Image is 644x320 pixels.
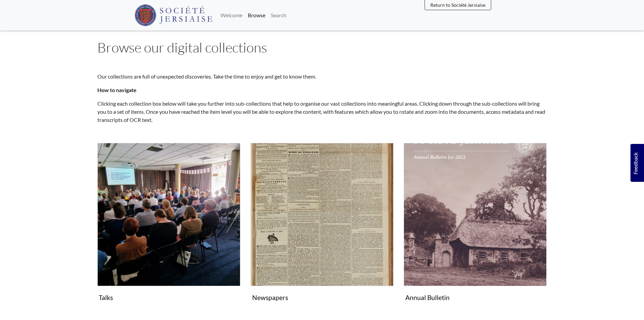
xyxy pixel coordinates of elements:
[97,39,547,56] h1: Browse our digital collections
[404,143,547,286] img: Annual Bulletin
[97,143,240,304] a: Talks Talks
[245,8,268,22] a: Browse
[268,8,289,22] a: Search
[399,143,552,314] div: Subcollection
[135,3,213,28] a: Société Jersiaise logo
[92,143,245,314] div: Subcollection
[631,152,639,174] span: Feedback
[251,143,393,286] img: Newspapers
[404,143,547,304] a: Annual Bulletin Annual Bulletin
[245,143,399,314] div: Subcollection
[97,100,547,124] p: Clicking each collection box below will take you further into sub-collections that help to organi...
[630,144,644,182] a: Would you like to provide feedback?
[251,143,393,304] a: Newspapers Newspapers
[430,2,485,8] span: Return to Société Jersiaise
[97,87,137,93] strong: How to navigate
[218,8,245,22] a: Welcome
[97,72,547,81] p: Our collections are full of unexpected discoveries. Take the time to enjoy and get to know them.
[135,4,213,26] img: Société Jersiaise
[97,143,240,286] img: Talks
